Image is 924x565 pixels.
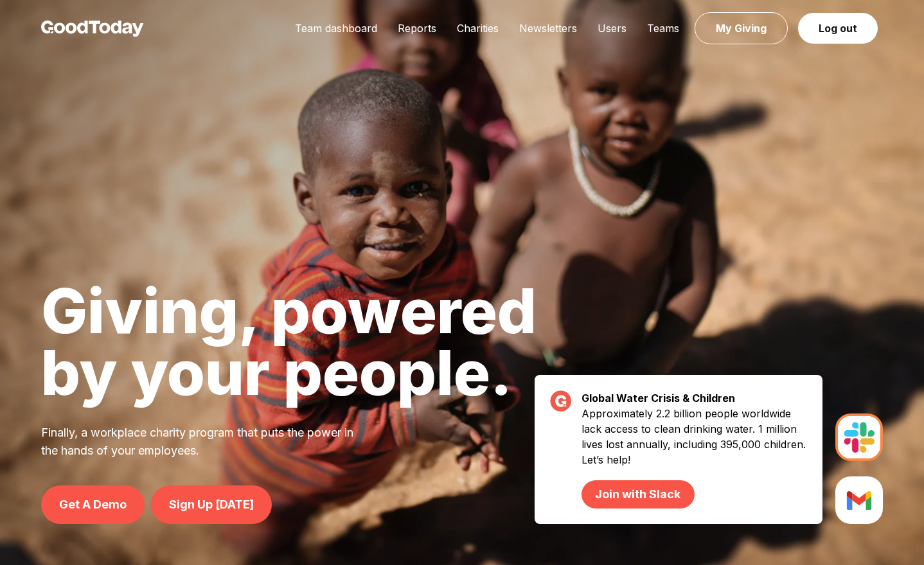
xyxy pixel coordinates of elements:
[582,480,694,509] a: Join with Slack
[285,22,387,35] a: Team dashboard
[509,22,587,35] a: Newsletters
[582,406,807,509] p: Approximately 2.2 billion people worldwide lack access to clean drinking water. 1 million lives l...
[835,413,883,461] img: Slack
[151,485,272,524] a: Sign Up [DATE]
[41,485,145,524] a: Get A Demo
[41,280,537,403] h1: Giving, powered by your people.
[41,21,144,37] img: GoodToday
[582,392,735,404] strong: Global Water Crisis & Children
[798,13,878,44] a: Log out
[447,22,509,35] a: Charities
[387,22,447,35] a: Reports
[835,476,883,524] img: Slack
[587,22,637,35] a: Users
[695,12,788,44] a: My Giving
[637,22,689,35] a: Teams
[41,424,370,460] p: Finally, a workplace charity program that puts the power in the hands of your employees.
